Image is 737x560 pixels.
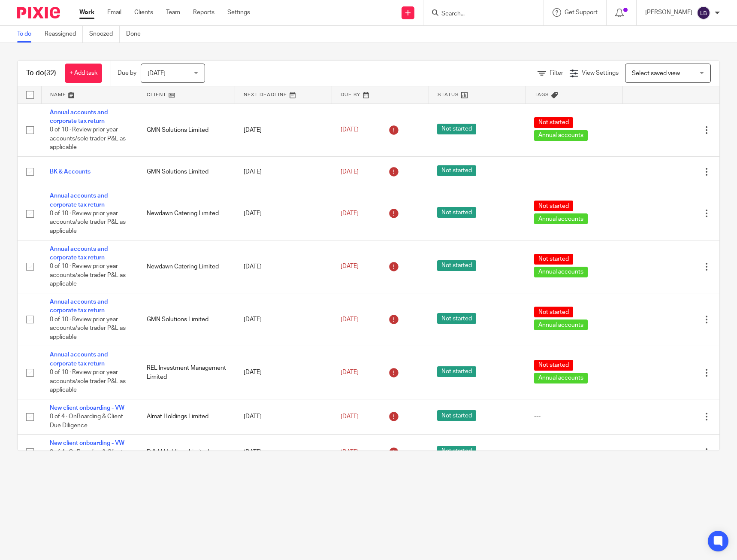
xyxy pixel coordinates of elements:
span: Annual accounts [534,267,588,277]
span: [DATE] [341,317,359,323]
span: 0 of 4 · OnBoarding & Client Due Diligence [50,414,123,429]
a: Annual accounts and corporate tax return [50,110,108,124]
span: [DATE] [341,369,359,375]
td: GMN Solutions Limited [138,293,235,346]
a: Annual accounts and corporate tax return [50,193,108,207]
div: --- [534,448,614,457]
span: Not started [534,201,573,211]
a: Snoozed [89,26,120,43]
a: Work [79,8,94,17]
span: Filter [550,70,563,76]
a: BK & Accounts [50,169,91,175]
span: [DATE] [341,264,359,270]
td: GMN Solutions Limited [138,156,235,187]
input: Search [441,10,518,18]
span: Not started [437,313,476,324]
td: [DATE] [235,435,332,470]
td: [DATE] [235,156,332,187]
img: svg%3E [697,6,710,20]
span: [DATE] [341,169,359,175]
span: [DATE] [148,70,166,76]
span: [DATE] [341,127,359,133]
span: 0 of 10 · Review prior year accounts/sole trader P&L as applicable [50,264,126,287]
p: Due by [118,69,136,77]
span: Not started [534,117,573,128]
span: Annual accounts [534,213,588,224]
a: New client onboarding - VW [50,405,124,411]
span: Annual accounts [534,320,588,330]
a: Team [166,8,180,17]
span: View Settings [582,70,619,76]
td: [DATE] [235,103,332,156]
td: D & M Holdings Limited [138,435,235,470]
span: Not started [437,366,476,377]
td: Newdawn Catering Limited [138,187,235,240]
span: Not started [437,165,476,176]
a: Annual accounts and corporate tax return [50,299,108,313]
div: --- [534,167,614,176]
a: Clients [134,8,153,17]
a: New client onboarding - VW [50,440,124,446]
span: Not started [437,260,476,271]
span: Select saved view [632,70,680,76]
a: Settings [227,8,250,17]
span: Not started [534,360,573,371]
span: Get Support [565,9,598,15]
span: [DATE] [341,449,359,455]
span: [DATE] [341,210,359,216]
span: (32) [44,70,56,76]
td: Newdawn Catering Limited [138,240,235,293]
span: Annual accounts [534,130,588,141]
p: [PERSON_NAME] [645,8,692,17]
span: 0 of 10 · Review prior year accounts/sole trader P&L as applicable [50,210,126,234]
span: Not started [437,207,476,218]
span: Annual accounts [534,373,588,383]
span: Not started [534,254,573,265]
span: Not started [437,446,476,457]
span: Not started [437,124,476,134]
span: Not started [437,410,476,421]
span: 0 of 10 · Review prior year accounts/sole trader P&L as applicable [50,127,126,150]
span: 0 of 10 · Review prior year accounts/sole trader P&L as applicable [50,317,126,340]
h1: To do [26,69,56,78]
span: Tags [535,92,549,97]
img: Pixie [17,7,60,18]
td: [DATE] [235,399,332,434]
span: 0 of 4 · OnBoarding & Client Due Diligence [50,449,123,464]
a: To do [17,26,38,43]
td: REL Investment Management Limited [138,346,235,399]
div: --- [534,412,614,421]
a: Done [126,26,147,43]
td: [DATE] [235,240,332,293]
a: Reassigned [45,26,83,43]
a: Annual accounts and corporate tax return [50,352,108,366]
a: Reports [193,8,214,17]
span: Not started [534,307,573,317]
span: [DATE] [341,414,359,420]
a: Email [107,8,121,17]
td: GMN Solutions Limited [138,103,235,156]
td: [DATE] [235,187,332,240]
a: + Add task [65,64,102,83]
td: Almat Holdings Limited [138,399,235,434]
td: [DATE] [235,293,332,346]
a: Annual accounts and corporate tax return [50,246,108,261]
td: [DATE] [235,346,332,399]
span: 0 of 10 · Review prior year accounts/sole trader P&L as applicable [50,369,126,393]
